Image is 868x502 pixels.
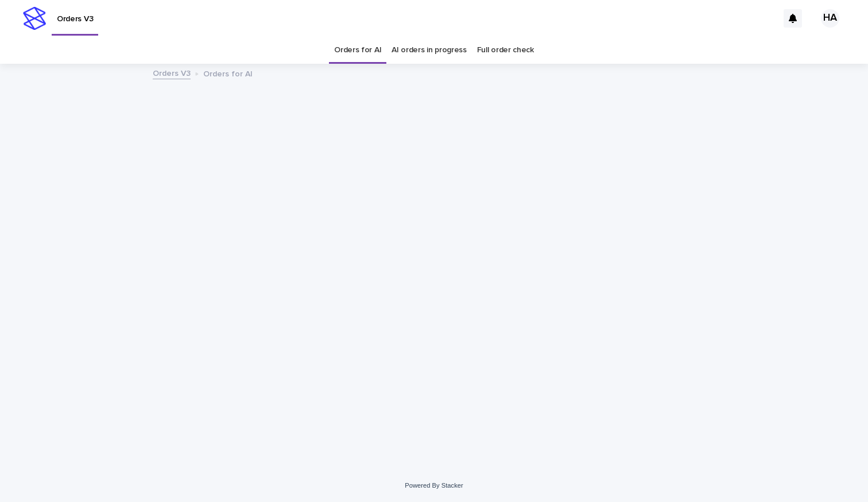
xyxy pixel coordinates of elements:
[821,9,839,28] div: HA
[203,67,253,79] p: Orders for AI
[392,37,467,64] a: AI orders in progress
[23,7,46,30] img: stacker-logo-s-only.png
[405,482,463,489] a: Powered By Stacker
[153,66,191,79] a: Orders V3
[334,37,381,64] a: Orders for AI
[477,37,534,64] a: Full order check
